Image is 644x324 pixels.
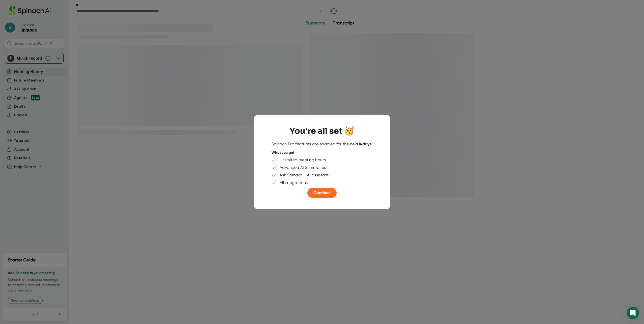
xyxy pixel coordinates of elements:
[290,126,354,136] h3: You're all set 🥳
[280,157,326,163] div: Unlimited meeting hours
[313,190,331,195] span: Continue
[272,142,373,147] div: Spinach Pro features are enabled for the next
[358,142,372,146] b: 14 days!
[627,307,639,319] div: Open Intercom Messenger
[307,188,337,198] button: Continue
[280,180,308,185] div: All integrations
[280,173,329,178] div: Ask Spinach - AI assistant
[272,150,296,155] div: What you get:
[280,165,326,170] div: Advanced AI Summaries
